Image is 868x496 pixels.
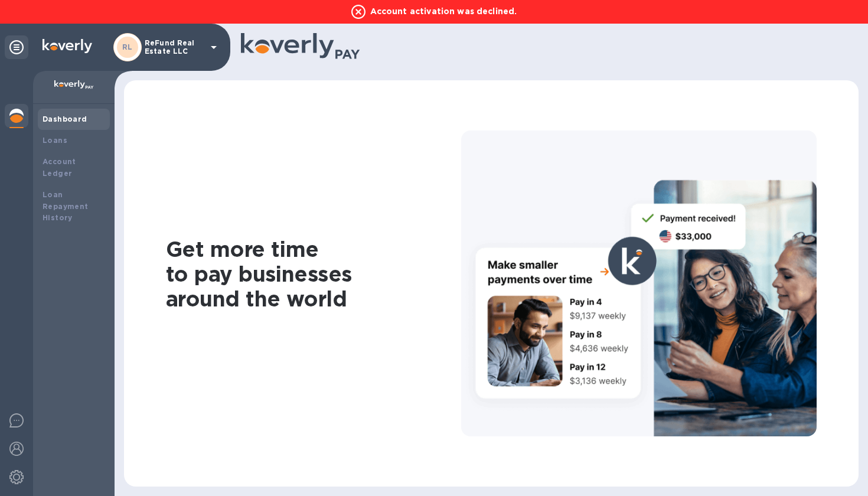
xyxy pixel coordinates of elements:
div: Unpin categories [5,35,28,59]
img: Logo [43,39,92,53]
b: Dashboard [43,115,87,123]
b: RL [122,43,133,51]
b: Loan Repayment History [43,190,89,223]
b: Account Ledger [43,157,76,178]
h1: Get more time to pay businesses around the world [166,237,461,311]
p: Account activation was declined. [345,5,523,19]
p: ReFund Real Estate LLC [145,39,204,56]
b: Loans [43,136,67,145]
